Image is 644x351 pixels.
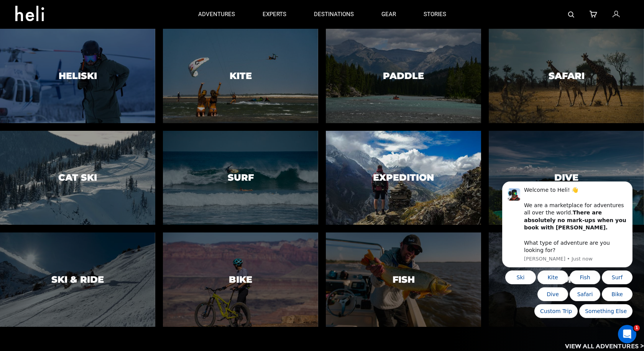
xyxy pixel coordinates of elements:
h3: Fish [393,275,415,285]
iframe: Intercom notifications message [491,178,644,330]
h3: Kite [230,71,252,81]
h3: Paddle [383,71,424,81]
h3: Bike [229,275,252,285]
h3: Heliski [59,71,97,81]
p: adventures [198,10,235,18]
p: experts [263,10,286,18]
img: search-bar-icon.svg [568,12,574,18]
h3: Ski & Ride [51,275,104,285]
h3: Expedition [373,173,434,183]
h3: Dive [554,173,578,183]
p: View All Adventures > [565,342,644,351]
h3: Safari [549,71,585,81]
h3: Cat Ski [58,173,97,183]
p: destinations [314,10,354,18]
h3: Surf [228,173,254,183]
a: PremiumPremium image [489,232,644,327]
span: 1 [634,325,640,331]
iframe: Intercom live chat [618,325,636,343]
